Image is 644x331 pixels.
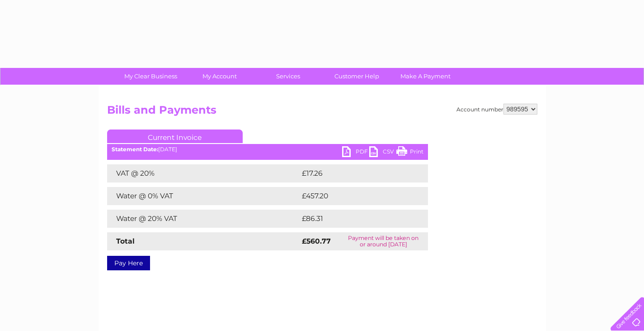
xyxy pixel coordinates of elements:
a: Current Invoice [107,130,243,143]
a: CSV [369,146,396,159]
td: £86.31 [300,210,409,228]
td: VAT @ 20% [107,164,300,182]
strong: £560.77 [302,237,331,245]
a: Print [396,146,423,159]
div: [DATE] [107,146,428,153]
td: Water @ 0% VAT [107,187,300,205]
td: Payment will be taken on or around [DATE] [339,232,428,250]
a: My Account [182,68,257,85]
a: Services [251,68,325,85]
a: Pay Here [107,256,150,270]
div: Account number [456,104,537,115]
a: PDF [342,146,369,159]
td: £457.20 [300,187,412,205]
a: Make A Payment [388,68,463,85]
b: Statement Date: [112,146,158,153]
td: Water @ 20% VAT [107,210,300,228]
h2: Bills and Payments [107,104,537,121]
a: My Clear Business [113,68,188,85]
td: £17.26 [300,164,409,182]
a: Customer Help [320,68,394,85]
strong: Total [116,237,135,245]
